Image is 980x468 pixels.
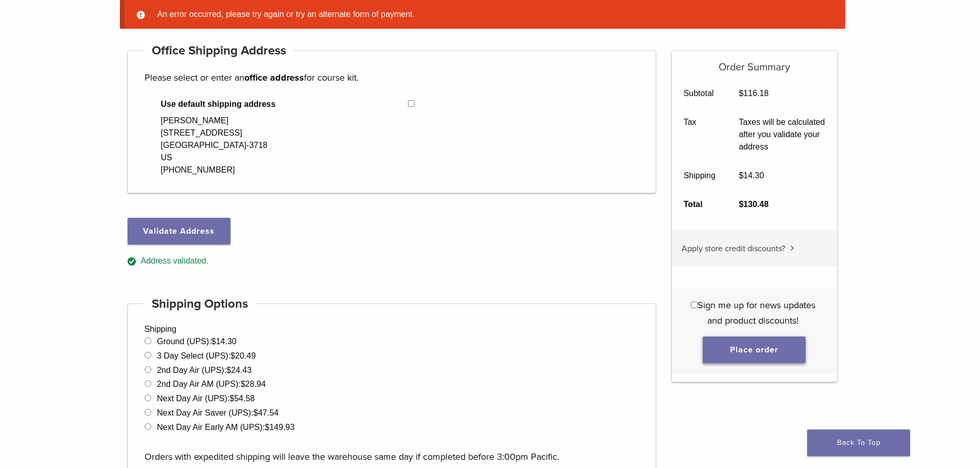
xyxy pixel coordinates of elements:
span: $ [739,89,743,98]
button: Place order [703,336,806,363]
span: $ [254,408,258,417]
span: $ [230,351,235,360]
span: Use default shipping address [161,98,408,110]
span: $ [265,423,270,432]
span: $ [739,200,743,209]
h4: Office Shipping Address [145,39,294,63]
bdi: 149.93 [265,423,295,432]
th: Shipping [672,161,727,190]
bdi: 130.48 [739,200,769,209]
th: Subtotal [672,79,727,108]
p: Please select or enter an for course kit. [145,70,639,85]
bdi: 54.58 [229,394,255,403]
label: Next Day Air Saver (UPS): [157,408,279,417]
bdi: 14.30 [211,337,237,346]
div: [PERSON_NAME] [STREET_ADDRESS] [GEOGRAPHIC_DATA]-3718 US [PHONE_NUMBER] [161,115,268,176]
bdi: 47.54 [254,408,279,417]
td: Taxes will be calculated after you validate your address [727,108,837,161]
div: Address validated. [128,255,656,268]
span: $ [229,394,234,403]
p: Orders with expedited shipping will leave the warehouse same day if completed before 3:00pm Pacific. [145,434,639,464]
label: Next Day Air (UPS): [157,394,255,403]
h5: Order Summary [672,51,837,73]
bdi: 24.43 [226,366,252,375]
label: 2nd Day Air AM (UPS): [157,380,266,388]
th: Total [672,190,727,219]
span: $ [241,380,245,388]
bdi: 20.49 [230,351,256,360]
strong: office address [244,72,304,83]
label: 3 Day Select (UPS): [157,351,256,360]
img: caret.svg [790,246,794,251]
bdi: 116.18 [739,89,769,98]
label: 2nd Day Air (UPS): [157,366,252,375]
button: Validate Address [128,218,230,245]
span: $ [739,171,743,180]
label: Next Day Air Early AM (UPS): [157,423,295,432]
span: $ [211,337,216,346]
h4: Shipping Options [145,292,256,316]
bdi: 14.30 [739,171,764,180]
span: $ [226,366,231,375]
span: Apply store credit discounts? [682,244,785,254]
a: Back To Top [807,429,910,456]
span: Sign me up for news updates and product discounts! [698,299,815,326]
input: Sign me up for news updates and product discounts! [691,302,698,308]
li: An error occurred, please try again or try an alternate form of payment. [153,8,829,21]
label: Ground (UPS): [157,337,237,346]
th: Tax [672,108,727,161]
bdi: 28.94 [241,380,266,388]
